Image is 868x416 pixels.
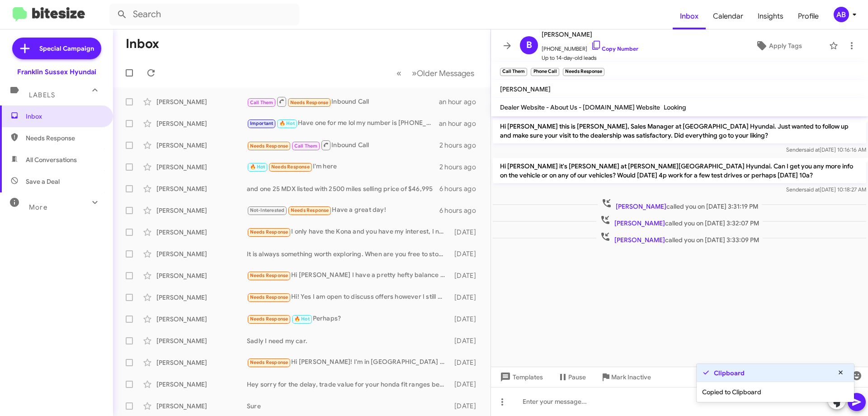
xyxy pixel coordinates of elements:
[732,38,825,54] button: Apply Tags
[156,228,247,237] div: [PERSON_NAME]
[786,186,866,193] span: Sender [DATE] 10:18:27 AM
[109,4,299,25] input: Search
[250,316,288,322] span: Needs Response
[697,382,854,402] div: Copied to Clipboard
[247,402,450,411] div: Sure
[834,7,849,22] div: AB
[714,368,745,378] strong: Clipboard
[156,141,247,150] div: [PERSON_NAME]
[769,38,802,54] span: Apply Tags
[500,85,551,93] span: [PERSON_NAME]
[247,336,450,345] div: Sadly I need my car.
[156,249,247,258] div: [PERSON_NAME]
[290,100,329,105] span: Needs Response
[804,146,820,153] span: said at
[156,206,247,215] div: [PERSON_NAME]
[439,163,483,172] div: 2 hours ago
[294,143,318,149] span: Call Them
[493,118,866,143] p: Hi [PERSON_NAME] this is [PERSON_NAME], Sales Manager at [GEOGRAPHIC_DATA] Hyundai. Just wanted t...
[706,3,750,29] a: Calendar
[156,119,247,128] div: [PERSON_NAME]
[156,271,247,280] div: [PERSON_NAME]
[26,155,77,164] span: All Conversations
[247,118,439,129] div: Have one for me lol my number is [PHONE_NUMBER]
[593,369,658,385] button: Mark Inactive
[156,380,247,389] div: [PERSON_NAME]
[250,229,288,235] span: Needs Response
[156,336,247,345] div: [PERSON_NAME]
[291,207,329,213] span: Needs Response
[156,402,247,411] div: [PERSON_NAME]
[26,134,103,143] span: Needs Response
[247,184,439,193] div: and one 25 MDX listed with 2500 miles selling price of $46,995
[439,119,483,128] div: an hour ago
[17,67,96,77] div: Franklin Sussex Hyundai
[247,314,450,324] div: Perhaps?
[804,186,820,193] span: said at
[450,249,483,258] div: [DATE]
[616,202,666,210] span: [PERSON_NAME]
[250,120,274,126] span: Important
[247,139,439,151] div: Inbound Call
[250,143,288,149] span: Needs Response
[450,336,483,345] div: [DATE]
[392,64,480,82] nav: Page navigation example
[450,358,483,367] div: [DATE]
[500,68,527,76] small: Call Them
[531,68,559,76] small: Phone Call
[156,358,247,367] div: [PERSON_NAME]
[250,164,265,170] span: 🔥 Hot
[247,205,439,215] div: Have a great day!
[391,64,407,82] button: Previous
[126,37,159,51] h1: Inbox
[417,68,474,78] span: Older Messages
[156,97,247,106] div: [PERSON_NAME]
[250,294,288,300] span: Needs Response
[786,146,866,153] span: Sender [DATE] 10:16:16 AM
[247,270,450,281] div: Hi [PERSON_NAME] I have a pretty hefty balance on my loan and would need to be offered enough tha...
[498,369,543,385] span: Templates
[598,198,762,211] span: called you on [DATE] 3:31:19 PM
[247,162,439,172] div: I'm here
[247,249,450,258] div: It is always something worth exploring. When are you free to stop by? You can sit with [PERSON_NA...
[29,203,47,211] span: More
[614,236,665,244] span: [PERSON_NAME]
[500,103,660,111] span: Dealer Website - About Us - [DOMAIN_NAME] Website
[450,228,483,237] div: [DATE]
[156,163,247,172] div: [PERSON_NAME]
[611,369,651,385] span: Mark Inactive
[596,215,763,228] span: called you on [DATE] 3:32:07 PM
[614,219,665,227] span: [PERSON_NAME]
[250,359,288,365] span: Needs Response
[550,369,593,385] button: Pause
[450,402,483,411] div: [DATE]
[493,158,866,183] p: Hi [PERSON_NAME] it's [PERSON_NAME] at [PERSON_NAME][GEOGRAPHIC_DATA] Hyundai. Can I get you any ...
[406,64,480,82] button: Next
[791,3,826,29] a: Profile
[156,293,247,302] div: [PERSON_NAME]
[563,68,604,76] small: Needs Response
[250,100,274,105] span: Call Them
[450,271,483,280] div: [DATE]
[247,357,450,368] div: Hi [PERSON_NAME]! I'm in [GEOGRAPHIC_DATA] on [GEOGRAPHIC_DATA]. What's your quote on 2026 Ioniq ...
[439,206,483,215] div: 6 hours ago
[542,53,638,62] span: Up to 14-day-old leads
[542,29,638,40] span: [PERSON_NAME]
[750,3,791,29] a: Insights
[26,177,60,186] span: Save a Deal
[450,315,483,324] div: [DATE]
[439,97,483,106] div: an hour ago
[29,91,55,99] span: Labels
[596,231,763,244] span: called you on [DATE] 3:33:09 PM
[279,120,295,126] span: 🔥 Hot
[156,315,247,324] div: [PERSON_NAME]
[439,184,483,193] div: 6 hours ago
[673,3,706,29] a: Inbox
[250,273,288,278] span: Needs Response
[396,67,401,79] span: «
[39,44,94,53] span: Special Campaign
